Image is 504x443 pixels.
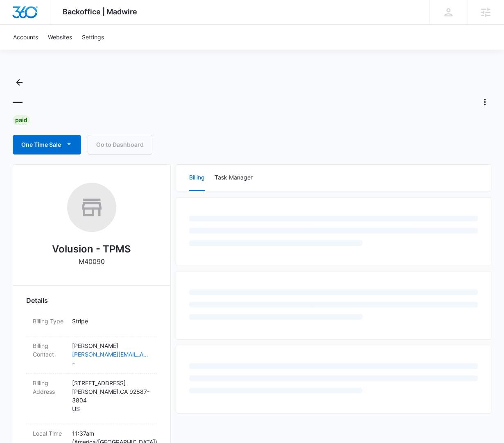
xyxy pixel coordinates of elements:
img: tab_keywords_by_traffic_grey.svg [81,48,88,54]
div: Billing TypeStripe [26,312,157,336]
h1: — [13,96,23,108]
div: Billing Address[STREET_ADDRESS][PERSON_NAME],CA 92887-3804US [26,374,157,424]
button: Task Manager [215,165,253,191]
button: Actions [478,95,491,109]
dt: Local Time [33,429,66,438]
a: Go to Dashboard [88,135,152,154]
span: Details [26,295,48,305]
dt: Billing Contact [33,341,66,359]
button: One Time Sale [13,135,81,154]
button: Billing [189,165,205,191]
div: v 4.0.25 [23,13,40,20]
p: [PERSON_NAME] [72,341,151,350]
img: website_grey.svg [13,21,20,28]
a: Accounts [8,25,43,50]
dd: - [72,341,151,368]
a: [PERSON_NAME][EMAIL_ADDRESS][DOMAIN_NAME] [72,350,151,359]
a: Settings [77,25,109,50]
p: M40090 [79,257,105,266]
div: Keywords by Traffic [90,48,138,54]
img: tab_domain_overview_orange.svg [22,48,29,54]
div: Domain Overview [31,48,73,54]
div: Domain: [DOMAIN_NAME] [21,21,90,28]
p: Stripe [72,317,151,325]
a: Websites [43,25,77,50]
button: Back [13,76,26,89]
dt: Billing Address [33,379,66,396]
span: Backoffice | Madwire [63,7,137,16]
h2: Volusion - TPMS [52,242,131,257]
div: Billing Contact[PERSON_NAME][PERSON_NAME][EMAIL_ADDRESS][DOMAIN_NAME]- [26,336,157,374]
p: [STREET_ADDRESS] [PERSON_NAME] , CA 92887-3804 US [72,379,151,413]
dt: Billing Type [33,317,66,325]
img: logo_orange.svg [13,13,20,20]
div: Paid [13,115,30,125]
